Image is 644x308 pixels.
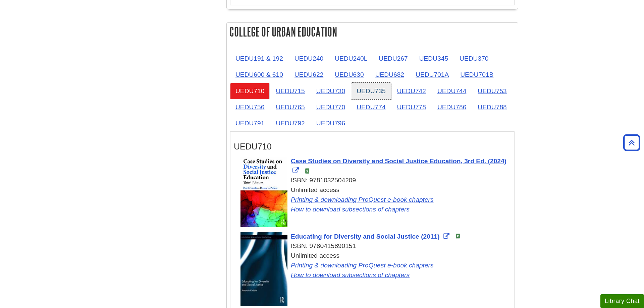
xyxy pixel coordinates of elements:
[240,241,511,251] div: ISBN: 9780415890151
[472,99,512,115] a: UEDU788
[240,232,287,306] img: Cover Art
[410,66,454,83] a: UEDU701A
[454,50,494,67] a: UEDU370
[311,115,351,131] a: UEDU796
[270,83,310,99] a: UEDU715
[600,294,644,308] button: Library Chat
[621,138,642,147] a: Back to Top
[270,99,310,115] a: UEDU765
[472,83,512,99] a: UEDU753
[234,142,511,151] h3: UEDU710
[291,271,410,279] a: Link opens in new window
[305,168,310,174] img: e-Book
[289,50,329,67] a: UEDU240
[373,50,413,67] a: UEDU267
[370,66,410,83] a: UEDU682
[291,158,506,165] span: Case Studies on Diversity and Social Justice Education, 3rd Ed. (2024)
[240,157,287,227] img: Cover Art
[291,262,434,269] a: Link opens in new window
[270,115,310,131] a: UEDU792
[291,206,410,213] a: Link opens in new window
[291,158,506,174] a: Link opens in new window
[392,99,431,115] a: UEDU778
[432,99,472,115] a: UEDU786
[291,233,440,240] span: Educating for Diversity and Social Justice (2011)
[329,66,369,83] a: UEDU630
[230,115,270,131] a: UEDU791
[240,176,511,185] div: ISBN: 9781032504209
[240,185,511,214] div: Unlimited access
[289,66,329,83] a: UEDU622
[455,234,461,239] img: e-Book
[291,196,434,203] a: Link opens in new window
[351,99,391,115] a: UEDU774
[392,83,431,99] a: UEDU742
[329,50,373,67] a: UEDU240L
[227,23,518,41] h2: College of Urban Education
[414,50,453,67] a: UEDU345
[291,233,451,240] a: Link opens in new window
[311,83,351,99] a: UEDU730
[230,66,288,83] a: UEDU600 & 610
[351,83,391,99] a: UEDU735
[230,99,270,115] a: UEDU756
[240,251,511,280] div: Unlimited access
[455,66,499,83] a: UEDU701B
[311,99,351,115] a: UEDU770
[432,83,472,99] a: UEDU744
[230,50,288,67] a: UEDU191 & 192
[230,83,270,99] a: UEDU710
